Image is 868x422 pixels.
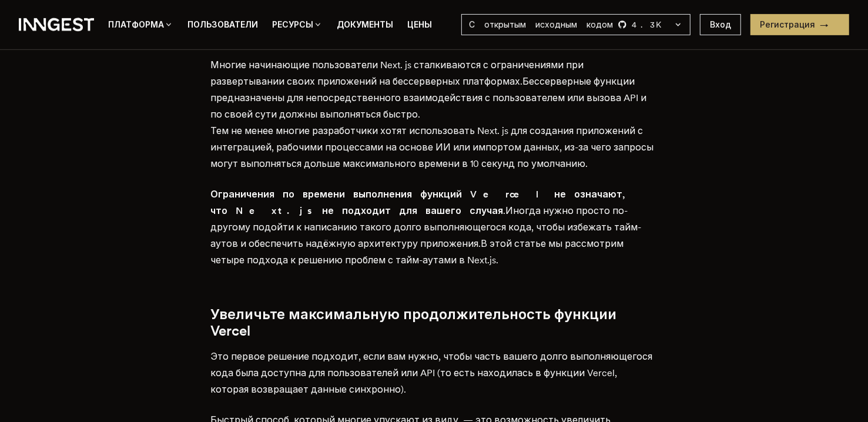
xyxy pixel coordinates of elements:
ya-tr-span: . [504,205,506,216]
ya-tr-span: Многие начинающие пользователи Next. js сталкиваются с ограничениями при развертывании своих прил... [211,59,584,87]
ya-tr-span: Тем не менее многие разработчики хотят использовать Next. js для создания приложений с интеграцие... [211,125,654,169]
ya-tr-span: Вход [710,19,731,31]
ya-tr-span: Увеличьте максимальную продолжительность функции Vercel [211,306,617,339]
ya-tr-span: Иногда нужно просто по-другому подойти к написанию такого долго выполняющегося кода, чтобы избежа... [211,205,642,249]
ya-tr-span: Регистрация [760,19,815,31]
a: ЦЕНЫ [407,18,432,32]
ya-tr-span: 4.3 [632,20,656,29]
button: РЕСУРСЫ [272,18,323,32]
ya-tr-span: → [820,20,840,29]
ya-tr-span: С открытым исходным кодом [469,20,613,29]
ya-tr-span: Бессерверные функции предназначены для непосредственного взаимодействия с пользователем или вызов... [211,76,647,120]
ya-tr-span: K [656,20,669,29]
ya-tr-span: ПЛАТФОРМА [108,18,164,32]
a: ПОЛЬЗОВАТЕЛИ [187,18,258,32]
a: ДОКУМЕНТЫ [337,18,393,32]
a: Вход [700,14,741,35]
button: ПЛАТФОРМА [108,18,173,32]
ya-tr-span: Ограничения по времени выполнения функций Vercel не означают, что Next. js не подходит для вашего... [211,189,633,216]
ya-tr-span: РЕСУРСЫ [272,18,313,32]
ya-tr-span: Это первое решение подходит, если вам нужно, чтобы часть вашего долго выполняющегося кода была до... [211,351,653,395]
a: Регистрация [750,14,849,35]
